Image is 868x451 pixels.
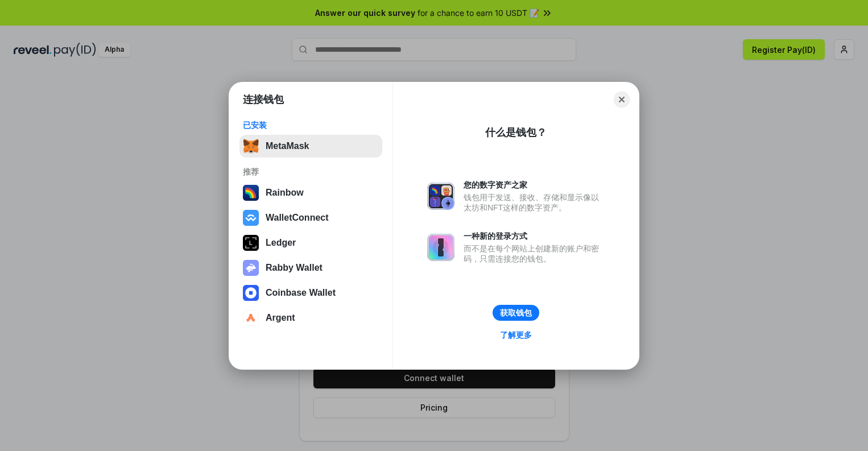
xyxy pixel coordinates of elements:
button: MetaMask [239,135,382,158]
img: svg+xml,%3Csvg%20width%3D%2228%22%20height%3D%2228%22%20viewBox%3D%220%200%2028%2028%22%20fill%3D... [243,310,259,326]
div: 一种新的登录方式 [464,231,605,241]
div: 获取钱包 [500,308,532,318]
button: Rainbow [239,181,382,204]
button: WalletConnect [239,206,382,229]
img: svg+xml,%3Csvg%20width%3D%2228%22%20height%3D%2228%22%20viewBox%3D%220%200%2028%2028%22%20fill%3D... [243,285,259,301]
div: 您的数字资产之家 [464,180,605,190]
img: svg+xml,%3Csvg%20width%3D%2228%22%20height%3D%2228%22%20viewBox%3D%220%200%2028%2028%22%20fill%3D... [243,210,259,226]
img: svg+xml,%3Csvg%20fill%3D%22none%22%20height%3D%2233%22%20viewBox%3D%220%200%2035%2033%22%20width%... [243,138,259,154]
button: 获取钱包 [493,305,539,321]
div: Argent [266,313,295,323]
div: 推荐 [243,167,379,177]
div: Ledger [266,238,296,248]
div: Rabby Wallet [266,263,323,273]
img: svg+xml,%3Csvg%20xmlns%3D%22http%3A%2F%2Fwww.w3.org%2F2000%2Fsvg%22%20fill%3D%22none%22%20viewBox... [427,183,454,210]
div: Rainbow [266,188,304,198]
div: 已安装 [243,120,379,130]
h1: 连接钱包 [243,93,284,106]
div: 什么是钱包？ [485,126,547,139]
button: Argent [239,307,382,329]
img: svg+xml,%3Csvg%20width%3D%22120%22%20height%3D%22120%22%20viewBox%3D%220%200%20120%20120%22%20fil... [243,185,259,201]
img: svg+xml,%3Csvg%20xmlns%3D%22http%3A%2F%2Fwww.w3.org%2F2000%2Fsvg%22%20fill%3D%22none%22%20viewBox... [427,234,454,261]
button: Ledger [239,231,382,254]
div: 钱包用于发送、接收、存储和显示像以太坊和NFT这样的数字资产。 [464,192,605,213]
img: svg+xml,%3Csvg%20xmlns%3D%22http%3A%2F%2Fwww.w3.org%2F2000%2Fsvg%22%20width%3D%2228%22%20height%3... [243,235,259,251]
div: 了解更多 [500,330,532,340]
div: WalletConnect [266,213,329,223]
div: MetaMask [266,141,309,151]
button: Rabby Wallet [239,256,382,279]
img: svg+xml,%3Csvg%20xmlns%3D%22http%3A%2F%2Fwww.w3.org%2F2000%2Fsvg%22%20fill%3D%22none%22%20viewBox... [243,260,259,276]
button: Coinbase Wallet [239,282,382,304]
div: 而不是在每个网站上创建新的账户和密码，只需连接您的钱包。 [464,243,605,264]
a: 了解更多 [493,328,539,342]
button: Close [614,92,630,107]
div: Coinbase Wallet [266,288,336,298]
